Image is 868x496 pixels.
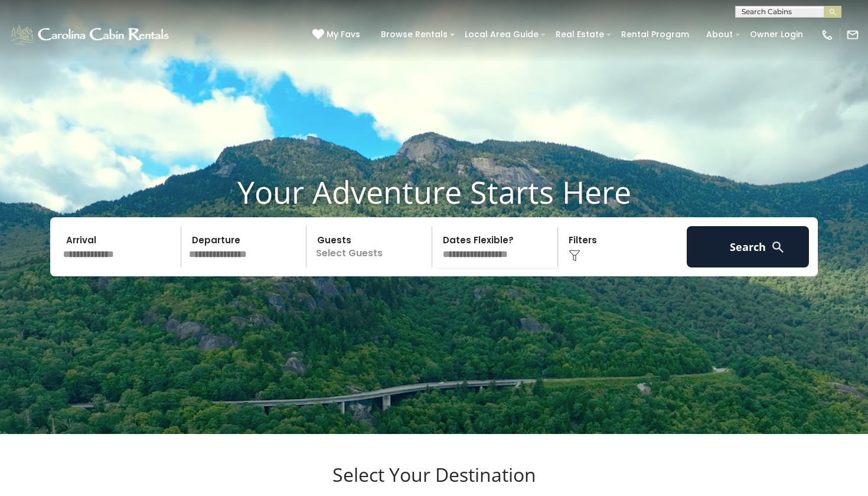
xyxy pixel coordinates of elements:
[744,25,809,44] a: Owner Login
[312,28,363,41] a: My Favs
[459,25,544,44] a: Local Area Guide
[821,28,834,41] img: phone-regular-white.png
[9,174,859,210] h1: Your Adventure Starts Here
[771,240,785,254] img: search-regular-white.png
[700,25,739,44] a: About
[846,28,859,41] img: mail-regular-white.png
[9,23,172,47] img: White-1-1-2.png
[687,226,809,267] button: Search
[550,25,610,44] a: Real Estate
[327,28,360,41] span: My Favs
[615,25,695,44] a: Rental Program
[569,250,580,262] img: filter--v1.png
[310,226,432,267] p: Select Guests
[375,25,453,44] a: Browse Rentals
